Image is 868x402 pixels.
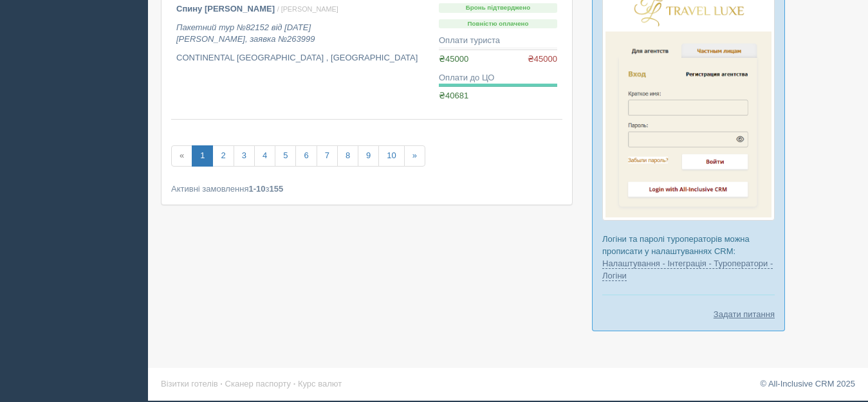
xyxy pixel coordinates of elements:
b: Спину [PERSON_NAME] [176,4,275,14]
span: / [PERSON_NAME] [277,5,338,13]
span: « [171,145,192,167]
p: Логіни та паролі туроператорів можна прописати у налаштуваннях CRM: [602,233,775,282]
span: · [220,379,223,388]
p: CONTINENTAL [GEOGRAPHIC_DATA] , [GEOGRAPHIC_DATA] [176,52,429,64]
span: · [293,379,296,388]
span: ₴45000 [439,54,468,64]
a: Сканер паспорту [225,379,291,388]
a: Задати питання [714,308,775,320]
a: 7 [317,145,338,167]
b: 1-10 [249,184,266,194]
a: 6 [295,145,317,167]
a: » [404,145,425,167]
span: ₴40681 [439,91,468,100]
div: Оплати до ЦО [439,72,557,84]
a: 4 [254,145,275,167]
div: Оплати туриста [439,35,557,47]
a: 3 [234,145,255,167]
a: 9 [358,145,379,167]
a: 8 [337,145,358,167]
p: Бронь підтверджено [439,3,557,13]
b: 155 [270,184,284,194]
a: Курс валют [298,379,342,388]
a: Візитки готелів [161,379,218,388]
a: © All-Inclusive CRM 2025 [760,379,855,388]
a: 5 [275,145,296,167]
p: Повністю оплачено [439,19,557,29]
a: 2 [212,145,234,167]
div: Активні замовлення з [171,183,562,195]
a: 1 [192,145,213,167]
a: 10 [378,145,404,167]
i: Пакетний тур №82152 від [DATE] [PERSON_NAME], заявка №263999 [176,23,315,44]
a: Налаштування - Інтеграція - Туроператори - Логіни [602,259,773,281]
span: ₴45000 [528,53,557,66]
